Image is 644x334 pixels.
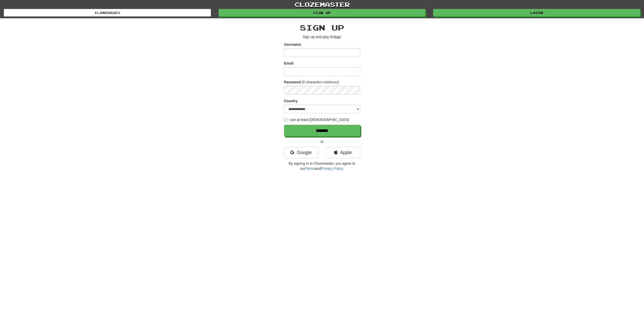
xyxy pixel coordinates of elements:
[284,61,293,66] label: Email
[284,161,360,171] p: By signing in to Clozemaster, you agree to our and .
[284,118,287,122] input: I am at least [DEMOGRAPHIC_DATA]
[305,166,315,171] a: Terms
[433,9,640,17] a: Login
[321,166,343,171] a: Privacy Policy
[284,80,301,85] label: Password
[284,117,349,122] label: I am at least [DEMOGRAPHIC_DATA]
[284,139,360,144] p: or
[284,42,301,47] label: Username
[219,9,426,17] a: Sign up
[284,147,318,158] a: Google
[334,35,340,39] u: free
[284,34,360,39] p: Sign up and play for !
[284,98,298,103] label: Country
[302,80,339,84] em: (6 characters minimum)
[4,9,211,17] a: Languages
[326,147,360,158] a: Apple
[284,23,360,32] h2: Sign up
